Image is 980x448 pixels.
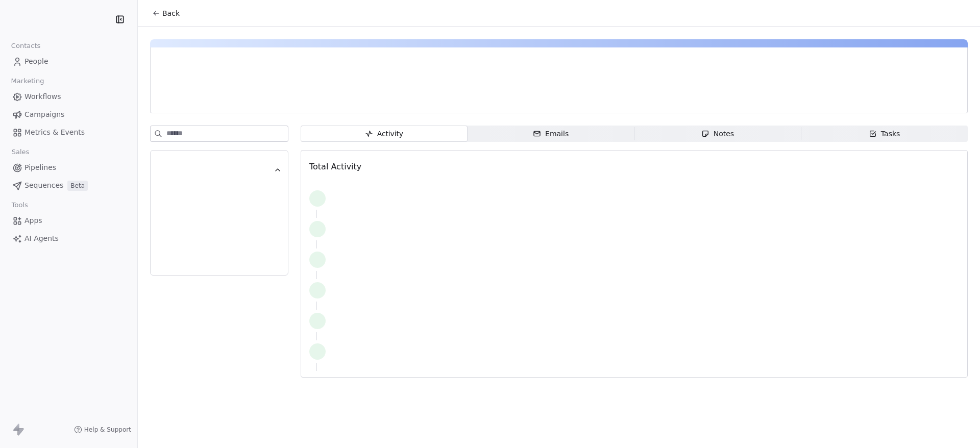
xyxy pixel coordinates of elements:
[24,109,64,120] span: Campaigns
[84,426,131,434] span: Help & Support
[24,91,61,102] span: Workflows
[8,88,129,105] a: Workflows
[24,127,85,138] span: Metrics & Events
[7,38,45,54] span: Contacts
[533,129,569,139] div: Emails
[869,129,900,139] div: Tasks
[7,73,48,89] span: Marketing
[8,53,129,70] a: People
[8,177,129,194] a: SequencesBeta
[7,144,34,160] span: Sales
[24,56,48,67] span: People
[309,162,361,171] span: Total Activity
[74,426,131,434] a: Help & Support
[24,180,63,191] span: Sequences
[8,212,129,229] a: Apps
[24,162,56,173] span: Pipelines
[146,4,186,22] button: Back
[8,230,129,247] a: AI Agents
[8,106,129,123] a: Campaigns
[7,197,32,213] span: Tools
[24,215,42,226] span: Apps
[24,233,59,244] span: AI Agents
[8,124,129,141] a: Metrics & Events
[8,159,129,176] a: Pipelines
[162,8,180,18] span: Back
[701,129,734,139] div: Notes
[67,181,88,191] span: Beta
